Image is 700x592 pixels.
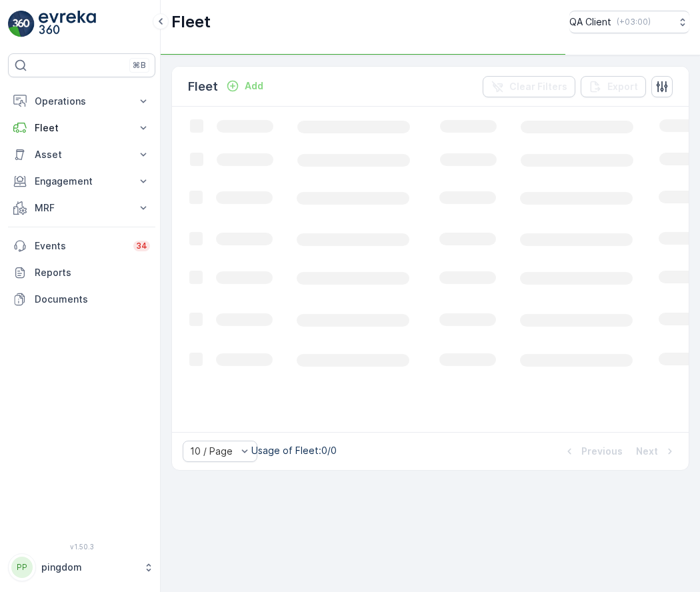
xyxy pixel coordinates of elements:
[35,293,150,306] p: Documents
[35,148,129,161] p: Asset
[221,78,269,94] button: Add
[35,201,129,215] p: MRF
[8,233,155,259] a: Events34
[8,11,35,37] img: logo
[8,543,155,551] span: v 1.50.3
[251,444,337,457] p: Usage of Fleet : 0/0
[8,115,155,141] button: Fleet
[8,141,155,168] button: Asset
[635,443,678,459] button: Next
[35,95,129,108] p: Operations
[8,168,155,195] button: Engagement
[39,11,96,37] img: logo_light-DOdMpM7g.png
[245,79,263,93] p: Add
[35,266,150,279] p: Reports
[561,443,624,459] button: Previous
[8,88,155,115] button: Operations
[581,76,646,97] button: Export
[35,121,129,135] p: Fleet
[136,241,147,251] p: 34
[569,15,611,29] p: QA Client
[509,80,567,93] p: Clear Filters
[8,553,155,581] button: PPpingdom
[41,561,137,574] p: pingdom
[636,445,658,458] p: Next
[8,286,155,313] a: Documents
[188,77,218,96] p: Fleet
[35,175,129,188] p: Engagement
[8,195,155,221] button: MRF
[133,60,146,71] p: ⌘B
[11,557,33,578] div: PP
[617,17,651,27] p: ( +03:00 )
[483,76,575,97] button: Clear Filters
[8,259,155,286] a: Reports
[607,80,638,93] p: Export
[569,11,689,33] button: QA Client(+03:00)
[581,445,623,458] p: Previous
[35,239,125,253] p: Events
[171,11,211,33] p: Fleet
